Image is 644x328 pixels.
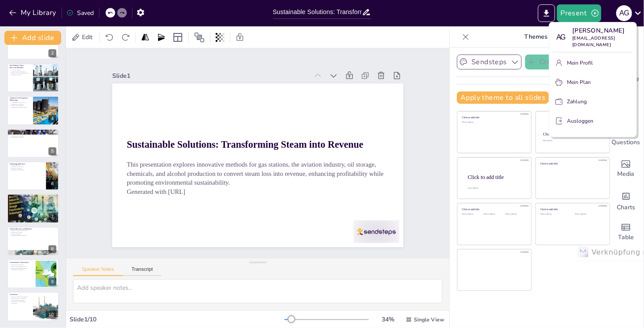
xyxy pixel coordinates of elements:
[567,117,593,124] font: Ausloggen
[567,59,593,66] font: Mein Profil
[553,56,633,70] button: Mein Profil
[553,75,633,89] button: Mein Plan
[567,79,591,86] font: Mein Plan
[572,35,615,48] font: [EMAIL_ADDRESS][DOMAIN_NAME]
[553,95,633,109] button: Zahlung
[556,33,565,41] font: AG
[572,26,625,35] font: [PERSON_NAME]
[553,114,633,128] button: Ausloggen
[567,98,587,105] font: Zahlung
